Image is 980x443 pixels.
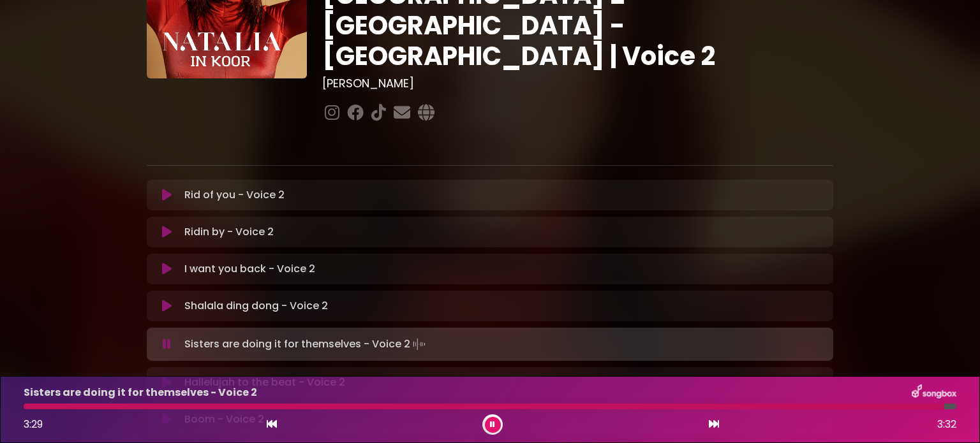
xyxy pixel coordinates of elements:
[912,384,956,401] img: songbox-logo-white.png
[410,335,428,353] img: waveform4.gif
[184,261,315,277] p: I want you back - Voice 2
[322,76,833,91] h3: [PERSON_NAME]
[184,335,428,353] p: Sisters are doing it for themselves - Voice 2
[937,417,956,432] span: 3:32
[184,298,328,314] p: Shalala ding dong - Voice 2
[184,224,274,240] p: Ridin by - Voice 2
[184,187,285,203] p: Rid of you - Voice 2
[24,417,43,432] span: 3:29
[24,385,257,400] p: Sisters are doing it for themselves - Voice 2
[184,375,345,390] p: Hallelujah to the beat - Voice 2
